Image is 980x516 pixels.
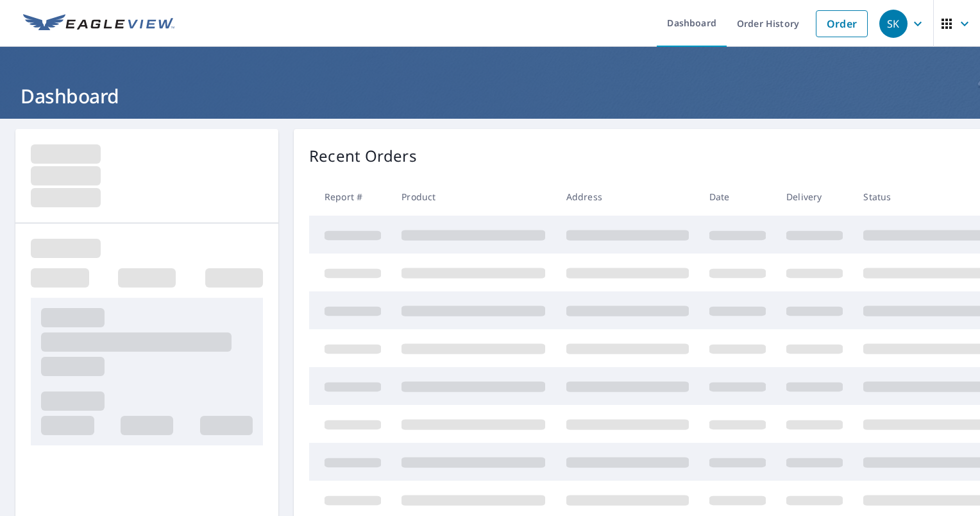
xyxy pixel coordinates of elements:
div: SK [879,10,908,38]
th: Report # [309,178,391,216]
a: Order [816,10,868,37]
img: EV Logo [23,14,174,33]
th: Product [391,178,555,216]
th: Date [699,178,776,216]
h1: Dashboard [15,83,965,109]
th: Delivery [776,178,853,216]
p: Recent Orders [309,144,417,168]
th: Address [556,178,699,216]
